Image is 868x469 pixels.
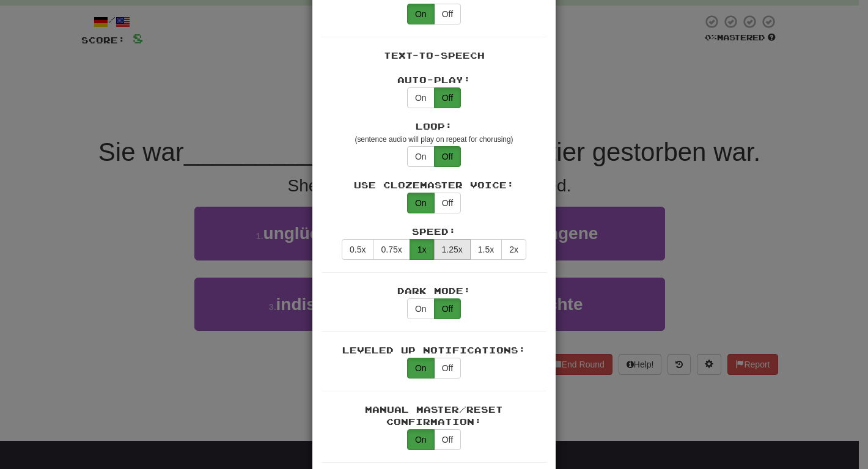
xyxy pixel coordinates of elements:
[434,193,461,213] button: Off
[342,239,373,260] button: 0.5x
[407,146,435,167] button: On
[322,50,546,62] div: Text-to-Speech
[501,239,526,260] button: 2x
[322,179,546,191] div: Use Clozemaster Voice:
[407,87,461,108] div: Text-to-speech auto-play
[322,404,546,428] div: Manual Master/Reset Confirmation:
[434,4,461,24] button: Off
[322,344,546,356] div: Leveled Up Notifications:
[407,87,435,108] button: On
[434,146,461,167] button: Off
[407,298,435,319] button: On
[355,135,513,144] small: (sentence audio will play on repeat for chorusing)
[470,239,502,260] button: 1.5x
[342,239,526,260] div: Text-to-speech speed
[407,4,435,24] button: On
[407,429,435,450] button: On
[407,193,461,213] div: Use Clozemaster text-to-speech
[410,239,435,260] button: 1x
[322,120,546,133] div: Loop:
[434,358,461,379] button: Off
[434,298,461,319] button: Off
[322,285,546,297] div: Dark Mode:
[407,146,461,167] div: Text-to-speech looping
[322,74,546,86] div: Auto-Play:
[322,226,546,238] div: Speed:
[407,358,435,379] button: On
[434,239,471,260] button: 1.25x
[434,87,461,108] button: Off
[434,429,461,450] button: Off
[373,239,410,260] button: 0.75x
[407,193,435,213] button: On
